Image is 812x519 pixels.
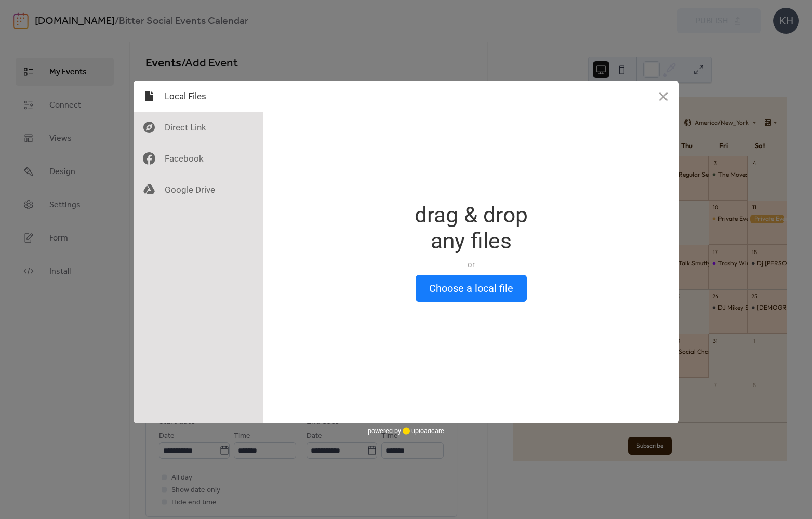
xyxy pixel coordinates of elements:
button: Choose a local file [416,275,527,302]
div: drag & drop any files [415,202,528,254]
a: uploadcare [401,427,444,435]
div: or [415,259,528,270]
div: Facebook [134,143,263,174]
div: Google Drive [134,174,263,205]
div: powered by [368,423,444,439]
div: Local Files [134,81,263,112]
button: Close [648,81,679,112]
div: Direct Link [134,112,263,143]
